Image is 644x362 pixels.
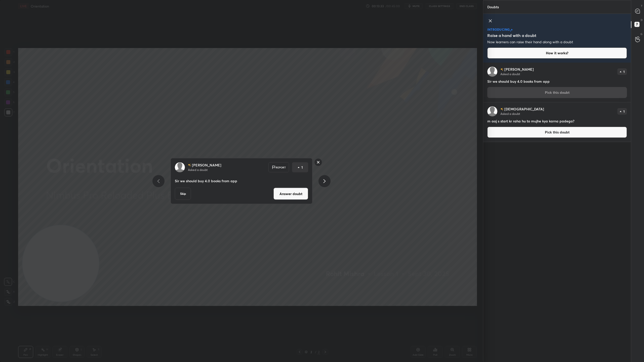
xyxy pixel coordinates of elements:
[188,164,191,166] img: no-rating-badge.077c3623.svg
[483,0,503,14] p: Doubts
[623,110,625,113] p: 1
[500,68,503,71] img: no-rating-badge.077c3623.svg
[641,18,642,22] p: D
[504,67,534,71] p: [PERSON_NAME]
[188,168,208,172] p: Asked a doubt
[175,162,185,172] img: default.png
[623,70,625,73] p: 1
[273,188,308,200] button: Answer doubt
[487,118,627,124] h4: m aaj s start kr raha hu to mujhe kya karna padega?
[487,67,497,77] img: default.png
[487,127,627,138] button: Pick this doubt
[511,29,513,31] img: large-star.026637fe.svg
[483,63,631,362] div: grid
[301,165,303,170] p: 1
[487,32,536,38] h5: Raise a hand with a doubt
[487,48,627,59] button: How it works?
[192,163,221,167] p: [PERSON_NAME]
[500,72,520,76] p: Asked a doubt
[268,162,289,172] div: Report
[504,107,544,111] p: [DEMOGRAPHIC_DATA]
[175,188,191,200] button: Skip
[487,79,627,84] h4: Sir we should buy 4.0 books from app
[487,106,497,116] img: default.png
[487,39,573,44] p: Now learners can raise their hand along with a doubt
[641,4,642,8] p: T
[500,108,503,111] img: no-rating-badge.077c3623.svg
[640,32,642,36] p: G
[500,112,520,116] p: Asked a doubt
[175,178,308,184] p: Sir we should buy 4.0 books from app
[510,30,511,32] img: small-star.76a44327.svg
[487,28,510,31] p: introducing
